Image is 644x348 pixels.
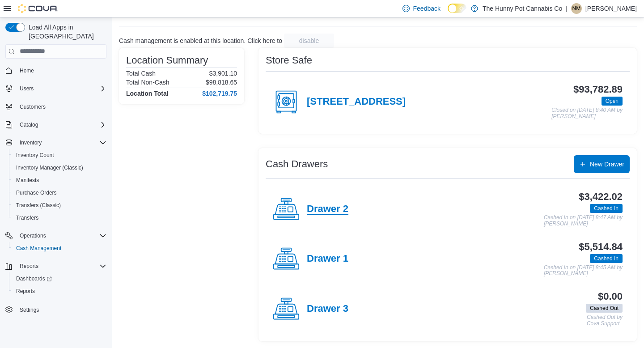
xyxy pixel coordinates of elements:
span: Customers [20,103,46,110]
button: New Drawer [574,155,630,173]
span: Load All Apps in [GEOGRAPHIC_DATA] [25,23,106,41]
a: Transfers (Classic) [13,200,64,211]
h3: Store Safe [266,55,312,66]
span: Cashed In [590,254,623,263]
span: Reports [20,263,38,270]
span: Cashed In [594,204,619,212]
button: Users [2,82,110,95]
span: Cash Management [16,245,61,252]
span: Transfers (Classic) [16,202,61,209]
a: Home [16,65,38,76]
span: Inventory [16,137,106,148]
nav: Complex example [5,60,106,340]
span: Manifests [13,175,106,186]
button: Purchase Orders [9,187,110,199]
h3: Cash Drawers [266,159,328,170]
button: Manifests [9,174,110,187]
span: NM [572,3,581,14]
span: Inventory [20,139,42,146]
button: Inventory [16,137,45,148]
span: Purchase Orders [16,189,57,196]
a: Transfers [13,212,42,223]
button: Home [2,64,110,77]
span: Feedback [413,4,441,13]
button: Transfers (Classic) [9,199,110,212]
span: Cash Management [13,243,106,254]
button: disable [284,34,334,48]
div: Nakisha Mckinley [571,3,582,14]
span: Manifests [16,177,39,184]
h3: $5,514.84 [579,242,623,252]
button: Settings [2,303,110,316]
span: Inventory Manager (Classic) [13,162,106,173]
span: Home [20,67,34,74]
a: Dashboards [9,272,110,285]
a: Dashboards [13,273,55,284]
p: Cash management is enabled at this location. Click here to [119,37,282,44]
h4: Drawer 3 [307,303,348,315]
h4: $102,719.75 [202,90,237,97]
span: Transfers [16,214,38,221]
span: New Drawer [590,160,624,169]
span: Customers [16,101,106,112]
p: $3,901.10 [209,70,237,77]
span: Dashboards [13,273,106,284]
p: Cashed In on [DATE] 8:45 AM by [PERSON_NAME] [544,265,623,277]
button: Operations [2,229,110,242]
button: Reports [9,285,110,297]
h3: $0.00 [598,291,623,302]
button: Reports [16,261,42,272]
button: Inventory [2,136,110,149]
span: Dashboards [16,275,52,282]
span: Home [16,65,106,76]
h4: Drawer 2 [307,204,348,215]
span: Purchase Orders [13,187,106,198]
p: Closed on [DATE] 8:40 AM by [PERSON_NAME] [551,107,623,119]
span: Transfers (Classic) [13,200,106,211]
span: Open [606,97,619,105]
a: Inventory Manager (Classic) [13,162,87,173]
span: Settings [20,306,39,314]
h3: $3,422.02 [579,191,623,202]
span: Settings [16,304,106,315]
button: Transfers [9,212,110,224]
img: Cova [18,4,58,13]
span: Operations [20,232,46,239]
a: Settings [16,305,42,315]
button: Inventory Manager (Classic) [9,161,110,174]
h4: Drawer 1 [307,253,348,265]
span: Open [602,97,623,106]
span: Catalog [16,119,106,130]
p: Cashed Out by Cova Support [587,314,623,327]
h3: $93,782.89 [573,84,623,95]
button: Catalog [2,119,110,131]
h4: [STREET_ADDRESS] [307,96,406,108]
span: Reports [13,286,106,297]
a: Inventory Count [13,150,58,161]
span: Cashed In [594,255,619,263]
span: disable [299,36,319,45]
button: Catalog [16,119,42,130]
a: Manifests [13,175,42,186]
button: Operations [16,230,50,241]
input: Dark Mode [448,4,466,13]
h6: Total Non-Cash [126,79,169,86]
span: Cashed Out [586,304,623,313]
h3: Location Summary [126,55,208,66]
p: The Hunny Pot Cannabis Co [483,3,562,14]
p: Cashed In on [DATE] 8:47 AM by [PERSON_NAME] [544,215,623,227]
button: Cash Management [9,242,110,255]
h4: Location Total [126,90,169,97]
a: Cash Management [13,243,65,254]
span: Inventory Count [16,152,54,159]
span: Transfers [13,212,106,223]
a: Purchase Orders [13,187,60,198]
span: Reports [16,261,106,272]
h6: Total Cash [126,70,156,77]
span: Users [20,85,34,92]
button: Reports [2,260,110,272]
span: Cashed In [590,204,623,213]
span: Operations [16,230,106,241]
span: Cashed Out [590,304,619,312]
